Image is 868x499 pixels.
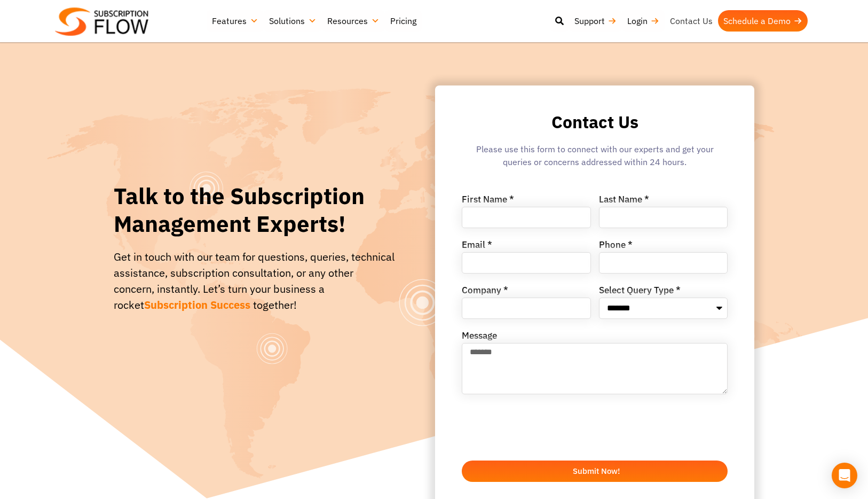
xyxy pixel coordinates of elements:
label: Last Name * [599,195,649,207]
a: Contact Us [665,10,718,32]
label: Email * [462,240,492,252]
span: Submit Now! [573,467,620,475]
a: Resources [322,10,385,32]
a: Login [622,10,665,32]
div: Open Intercom Messenger [832,463,857,488]
label: Message [462,331,497,343]
label: Phone * [599,240,633,252]
label: Select Query Type * [599,286,681,298]
label: First Name * [462,195,514,207]
img: Subscriptionflow [55,7,148,36]
a: Features [207,10,264,32]
a: Pricing [385,10,422,32]
h2: Contact Us [462,112,728,132]
a: Support [569,10,622,32]
span: Subscription Success [144,298,250,312]
button: Submit Now! [462,461,728,482]
iframe: reCAPTCHA [462,407,624,448]
a: Solutions [264,10,322,32]
div: Please use this form to connect with our experts and get your queries or concerns addressed withi... [462,143,728,174]
a: Schedule a Demo [718,10,808,32]
label: Company * [462,286,508,298]
div: Get in touch with our team for questions, queries, technical assistance, subscription consultatio... [114,249,395,313]
h1: Talk to the Subscription Management Experts! [114,182,395,238]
